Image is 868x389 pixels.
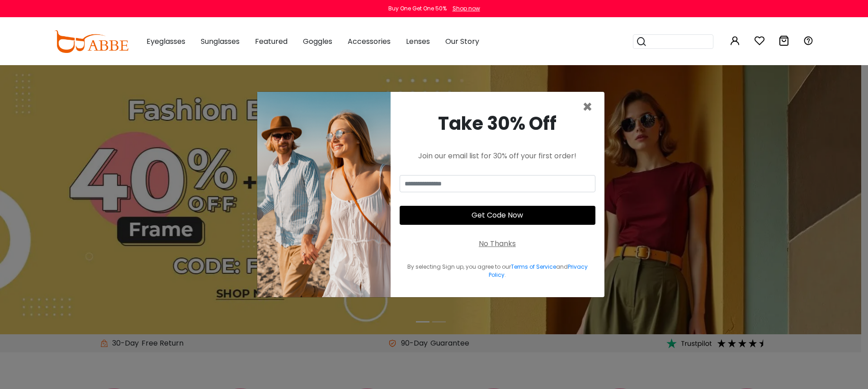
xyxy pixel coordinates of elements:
span: Goggles [303,36,332,47]
div: By selecting Sign up, you agree to our and . [400,263,595,279]
img: abbeglasses.com [54,30,128,53]
div: No Thanks [479,238,516,249]
span: Sunglasses [201,36,240,47]
span: Featured [255,36,288,47]
div: Buy One Get One 50% [388,5,447,13]
span: Our Story [445,36,479,47]
img: welcome [257,92,391,297]
div: Shop now [453,5,480,13]
a: Privacy Policy [489,263,588,279]
button: Close [582,99,593,115]
a: Terms of Service [511,263,556,270]
div: Take 30% Off [400,110,595,137]
span: Lenses [406,36,430,47]
span: Eyeglasses [146,36,185,47]
span: × [582,95,593,119]
button: Get Code Now [400,206,595,225]
span: Accessories [348,36,391,47]
a: Shop now [448,5,480,12]
div: Join our email list for 30% off your first order! [400,151,595,161]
